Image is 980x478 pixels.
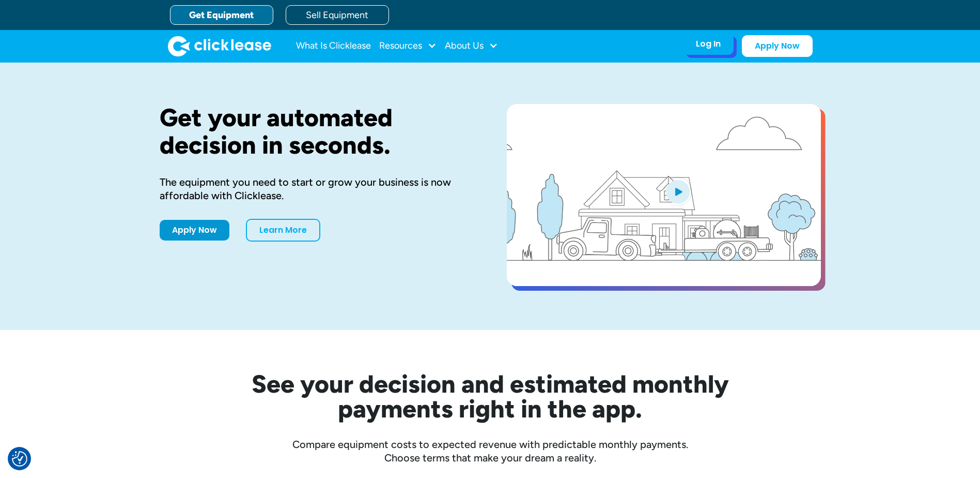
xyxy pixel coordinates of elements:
img: Clicklease logo [168,36,271,56]
a: home [168,36,271,56]
a: Sell Equipment [286,5,389,25]
img: Blue play button logo on a light blue circular background [664,177,692,206]
a: Get Equipment [170,5,273,25]
div: Compare equipment costs to expected revenue with predictable monthly payments. Choose terms that ... [160,438,821,465]
a: Apply Now [742,35,813,57]
h2: See your decision and estimated monthly payments right in the app. [201,371,780,421]
div: Resources [379,36,437,56]
a: Apply Now [160,220,229,241]
div: The equipment you need to start or grow your business is now affordable with Clicklease. [160,175,474,202]
a: Learn More [246,219,320,242]
div: Log In [696,39,721,49]
button: Consent Preferences [12,451,27,467]
h1: Get your automated decision in seconds. [160,104,474,159]
div: About Us [445,36,498,56]
img: Revisit consent button [12,451,27,467]
a: open lightbox [507,104,821,286]
a: What Is Clicklease [296,36,371,56]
